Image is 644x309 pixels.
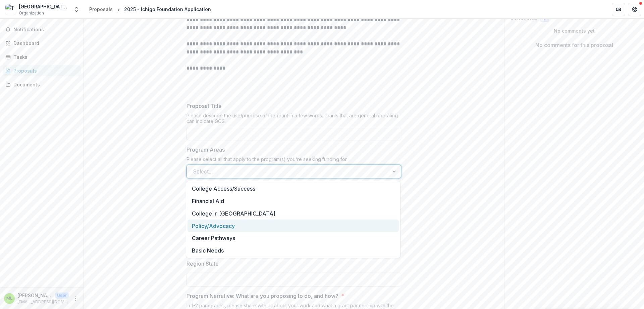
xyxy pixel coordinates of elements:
div: Please select all that apply to the program(s) you're seeking funding for. [186,156,401,165]
button: Notifications [3,24,81,35]
div: College in [GEOGRAPHIC_DATA] [187,207,399,220]
span: Organization [19,10,44,16]
button: Partners [612,3,625,16]
a: Tasks [3,51,81,63]
a: Dashboard [3,38,81,49]
button: Open entity switcher [72,3,81,16]
button: More [71,295,79,303]
div: Proposals [89,6,113,13]
img: Teachers College, Columbia University [5,4,16,15]
a: Proposals [87,4,115,14]
p: Proposal Title [186,102,222,110]
nav: breadcrumb [87,4,214,14]
p: [PERSON_NAME] [17,292,52,299]
div: Financial Aid [187,195,399,207]
div: Tasks [13,53,75,61]
a: Proposals [3,65,81,76]
p: No comments yet [510,27,639,34]
div: Please describe the use/purpose of the grant in a few words. Grants that are general operating ca... [186,113,401,127]
a: Documents [3,79,81,90]
p: Program Narrative: What are you proposing to do, and how? [186,292,338,300]
p: Program Areas [186,146,225,154]
div: Dashboard [13,40,75,47]
p: User [55,293,69,299]
div: Basic Needs [187,244,399,257]
div: Documents [13,81,75,88]
div: Proposals [13,67,75,74]
p: [EMAIL_ADDRESS][DOMAIN_NAME] [17,299,69,305]
span: Notifications [13,27,78,33]
p: No comments for this proposal [535,41,613,49]
div: Policy/Advocacy [187,220,399,232]
button: Get Help [628,3,641,16]
div: Mathilda Lombos [6,296,12,301]
div: College Access/Success [187,183,399,195]
div: [GEOGRAPHIC_DATA], [GEOGRAPHIC_DATA] [19,3,69,10]
div: 2025 - Ichigo Foundation Application [124,6,211,13]
div: Career Pathways [187,232,399,244]
p: Region State [186,260,219,268]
